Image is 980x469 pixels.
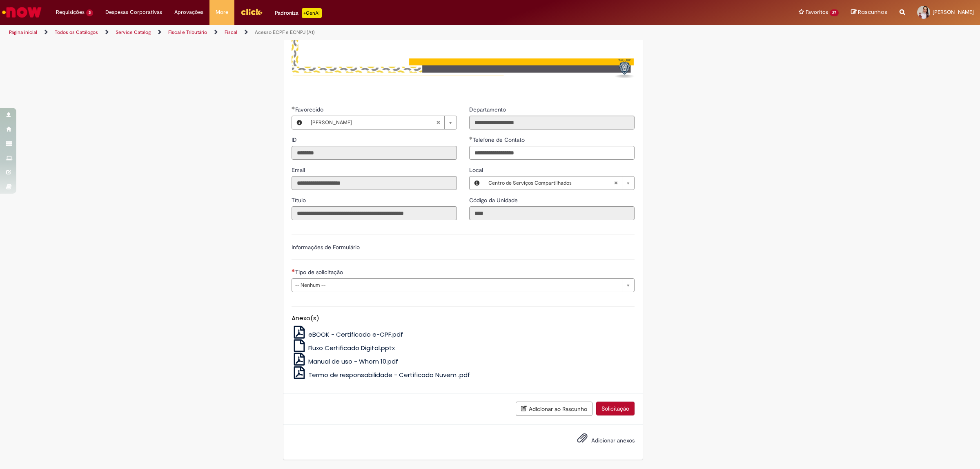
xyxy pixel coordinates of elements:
button: Adicionar anexos [575,431,590,449]
a: Fluxo Certificado Digital.pptx [292,344,395,352]
span: Somente leitura - Email [292,166,307,174]
a: Fiscal e Tributário [168,29,207,36]
span: Manual de uso - Whom 10.pdf [308,357,398,366]
span: Centro de Serviços Compartilhados [488,176,614,190]
span: Telefone de Contato [473,136,526,143]
span: 2 [86,9,93,16]
abbr: Limpar campo Favorecido [432,116,444,129]
span: Somente leitura - Título [292,197,307,204]
span: Rascunhos [858,8,887,16]
a: Manual de uso - Whom 10.pdf [292,357,399,366]
button: Favorecido, Visualizar este registro Roberta de Moraes [292,116,307,129]
button: Adicionar ao Rascunho [516,402,592,416]
label: Somente leitura - Email [292,166,307,174]
span: Tipo de solicitação [295,268,345,276]
span: Adicionar anexos [591,437,635,444]
span: 27 [830,9,839,16]
span: Despesas Corporativas [105,8,162,16]
span: Somente leitura - Departamento [469,106,508,113]
a: Página inicial [9,29,37,36]
span: Fluxo Certificado Digital.pptx [308,344,395,352]
a: [PERSON_NAME]Limpar campo Favorecido [307,116,457,129]
span: Termo de responsabilidade - Certificado Nuvem .pdf [308,371,470,379]
span: Aprovações [174,8,203,16]
input: Telefone de Contato [469,146,635,160]
a: Todos os Catálogos [55,29,98,36]
input: ID [292,146,457,160]
span: Necessários [292,269,295,272]
label: Somente leitura - ID [292,136,298,144]
ul: Trilhas de página [6,25,647,40]
span: -- Nenhum -- [295,279,618,292]
img: click_logo_yellow_360x200.png [241,6,263,18]
button: Local, Visualizar este registro Centro de Serviços Compartilhados [470,176,484,190]
a: Acesso ECPF e ECNPJ (A1) [255,29,315,36]
input: Email [292,176,457,190]
span: Necessários - Favorecido [295,106,325,113]
label: Somente leitura - Título [292,196,307,204]
p: +GenAi [302,8,322,18]
abbr: Limpar campo Local [610,176,622,190]
a: Rascunhos [851,9,887,16]
input: Departamento [469,116,635,130]
h5: Anexo(s) [292,315,635,322]
span: Obrigatório Preenchido [469,136,473,140]
input: Título [292,206,457,220]
a: Fiscal [225,29,237,36]
span: Obrigatório Preenchido [292,106,295,109]
span: Somente leitura - ID [292,136,298,143]
a: Service Catalog [116,29,151,36]
button: Solicitação [596,402,635,415]
span: Favoritos [806,8,828,16]
label: Somente leitura - Código da Unidade [469,196,519,204]
a: eBOOK - Certificado e-CPF.pdf [292,330,403,339]
span: [PERSON_NAME] [933,9,974,16]
span: eBOOK - Certificado e-CPF.pdf [308,330,403,339]
span: Local [469,166,485,174]
span: Requisições [56,8,85,16]
a: Termo de responsabilidade - Certificado Nuvem .pdf [292,371,470,379]
input: Código da Unidade [469,206,635,220]
img: ServiceNow [1,4,43,20]
span: Somente leitura - Código da Unidade [469,197,519,204]
span: More [216,8,228,16]
div: Padroniza [275,8,322,18]
label: Informações de Formulário [292,243,360,251]
a: Centro de Serviços CompartilhadosLimpar campo Local [484,176,634,190]
label: Somente leitura - Departamento [469,105,508,114]
span: [PERSON_NAME] [311,116,436,129]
